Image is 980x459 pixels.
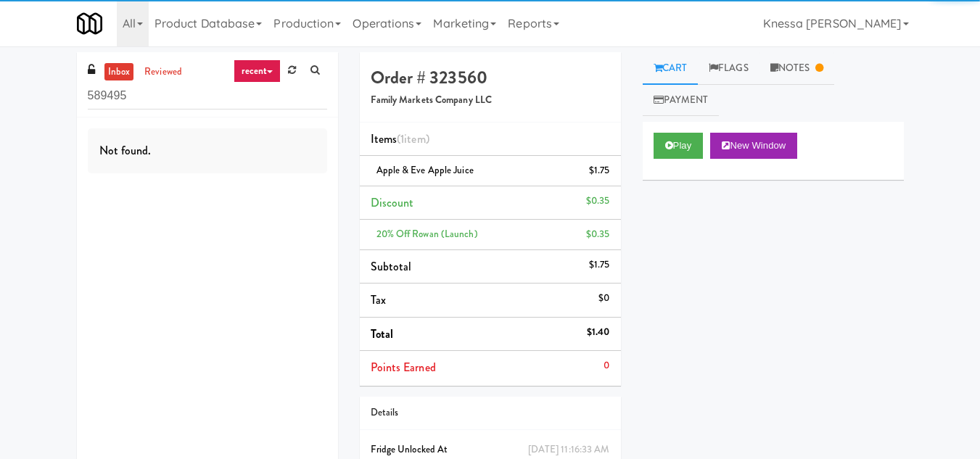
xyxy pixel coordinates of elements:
[528,441,610,459] div: [DATE] 11:16:33 AM
[376,163,474,177] span: Apple & Eve Apple Juice
[589,256,610,274] div: $1.75
[371,258,412,275] span: Subtotal
[587,323,610,342] div: $1.40
[234,59,281,83] a: recent
[710,133,797,159] button: New Window
[759,52,835,85] a: Notes
[371,441,610,459] div: Fridge Unlocked At
[104,63,134,81] a: inbox
[589,162,610,180] div: $1.75
[88,83,327,109] input: Search vision orders
[141,63,186,81] a: reviewed
[604,357,609,375] div: 0
[371,194,414,211] span: Discount
[376,227,478,241] span: 20% Off Rowan (launch)
[371,326,394,342] span: Total
[77,11,102,36] img: Micromart
[643,52,699,85] a: Cart
[397,131,429,147] span: (1 )
[371,68,610,87] h4: Order # 323560
[99,142,152,159] span: Not found.
[404,131,425,147] ng-pluralize: item
[371,359,436,376] span: Points Earned
[598,289,609,307] div: $0
[371,291,386,308] span: Tax
[586,226,610,244] div: $0.35
[643,84,720,117] a: Payment
[586,192,610,210] div: $0.35
[371,131,429,147] span: Items
[371,95,610,106] h5: Family Markets Company LLC
[654,133,704,159] button: Play
[371,404,610,422] div: Details
[698,52,759,85] a: Flags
